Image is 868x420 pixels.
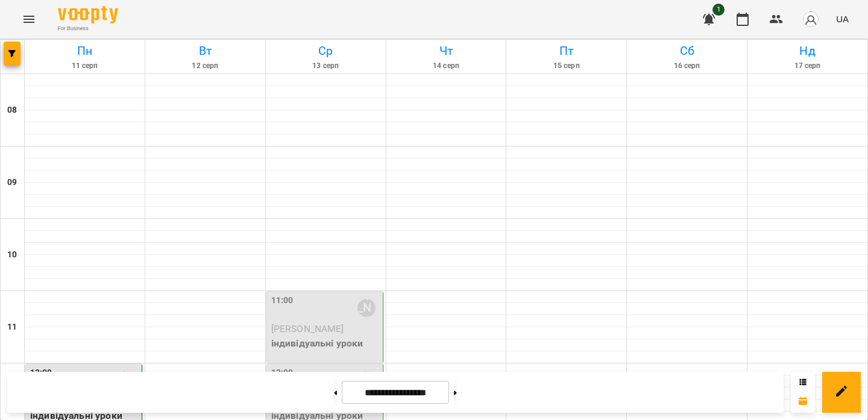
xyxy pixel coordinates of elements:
[58,25,118,33] span: For Business
[802,11,819,28] img: avatar_s.png
[629,42,745,60] h6: Сб
[14,5,43,34] button: Menu
[357,299,376,317] div: Федорчук Марія Вадимівна
[7,104,17,117] h6: 08
[271,323,344,334] span: [PERSON_NAME]
[508,60,624,72] h6: 15 серп
[712,4,725,16] span: 1
[268,42,384,60] h6: Ср
[147,60,263,72] h6: 12 серп
[7,248,17,262] h6: 10
[58,6,118,24] img: Voopty Logo
[749,42,866,60] h6: Нд
[268,60,384,72] h6: 13 серп
[508,42,624,60] h6: Пт
[388,60,505,72] h6: 14 серп
[388,42,505,60] h6: Чт
[836,13,849,25] span: UA
[749,60,866,72] h6: 17 серп
[271,294,294,307] label: 11:00
[147,42,263,60] h6: Вт
[27,42,143,60] h6: Пн
[831,8,854,30] button: UA
[271,336,380,351] p: індивідуальні уроки
[7,176,17,189] h6: 09
[27,60,143,72] h6: 11 серп
[7,321,17,334] h6: 11
[629,60,745,72] h6: 16 серп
